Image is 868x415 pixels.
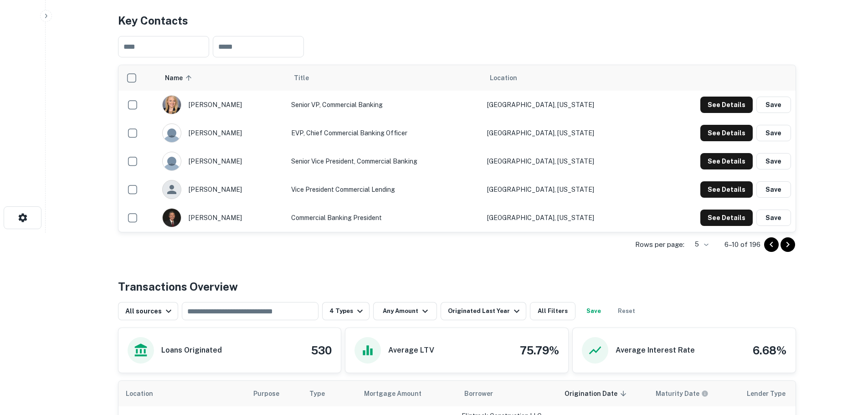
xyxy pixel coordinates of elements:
[557,381,648,406] th: Origination Date
[302,381,357,406] th: Type
[165,72,195,83] span: Name
[483,119,651,147] td: [GEOGRAPHIC_DATA], [US_STATE]
[158,65,286,91] th: Name
[162,180,282,199] div: [PERSON_NAME]
[756,153,791,169] button: Save
[781,237,795,252] button: Go to next page
[520,342,559,359] h4: 75.79%
[756,97,791,113] button: Save
[441,302,526,320] button: Originated Last Year
[287,204,483,232] td: Commercial Banking President
[162,208,282,227] div: [PERSON_NAME]
[287,147,483,175] td: Senior Vice President, Commercial Banking
[118,65,796,232] div: scrollable content
[464,388,493,399] span: Borrower
[294,72,321,83] span: Title
[287,91,483,119] td: Senior VP, Commercial Banking
[648,381,740,406] th: Maturity dates displayed may be estimated. Please contact the lender for the most accurate maturi...
[118,278,238,295] h4: Transactions Overview
[656,389,699,399] h6: Maturity Date
[740,381,822,406] th: Lender Type
[822,342,868,386] iframe: Chat Widget
[364,388,433,399] span: Mortgage Amount
[118,302,178,320] button: All sources
[309,388,325,399] span: Type
[253,388,291,399] span: Purpose
[246,381,302,406] th: Purpose
[162,95,282,114] div: [PERSON_NAME]
[753,342,786,359] h4: 6.68%
[616,345,695,356] h6: Average Interest Rate
[700,125,753,141] button: See Details
[163,209,181,227] img: 1583527891666
[118,12,796,29] h4: Key Contacts
[162,152,282,171] div: [PERSON_NAME]
[125,306,174,317] div: All sources
[388,345,434,356] h6: Average LTV
[163,96,181,114] img: 1516758587792
[322,302,370,320] button: 4 Types
[656,389,709,399] div: Maturity dates displayed may be estimated. Please contact the lender for the most accurate maturi...
[700,181,753,198] button: See Details
[565,388,629,399] span: Origination Date
[311,342,332,359] h4: 530
[700,153,753,169] button: See Details
[287,175,483,204] td: Vice President Commercial Lending
[287,65,483,91] th: Title
[287,119,483,147] td: EVP, Chief Commercial Banking Officer
[612,302,641,320] button: Reset
[756,125,791,141] button: Save
[756,181,791,198] button: Save
[483,147,651,175] td: [GEOGRAPHIC_DATA], [US_STATE]
[700,210,753,226] button: See Details
[162,123,282,143] div: [PERSON_NAME]
[635,239,684,250] p: Rows per page:
[483,175,651,204] td: [GEOGRAPHIC_DATA], [US_STATE]
[483,204,651,232] td: [GEOGRAPHIC_DATA], [US_STATE]
[126,388,165,399] span: Location
[161,345,222,356] h6: Loans Originated
[373,302,437,320] button: Any Amount
[457,381,557,406] th: Borrower
[483,65,651,91] th: Location
[579,302,608,320] button: Save your search to get updates of matches that match your search criteria.
[118,381,246,406] th: Location
[530,302,575,320] button: All Filters
[656,389,720,399] span: Maturity dates displayed may be estimated. Please contact the lender for the most accurate maturi...
[357,381,457,406] th: Mortgage Amount
[724,239,760,250] p: 6–10 of 196
[688,238,710,251] div: 5
[756,210,791,226] button: Save
[700,97,753,113] button: See Details
[764,237,779,252] button: Go to previous page
[163,124,181,142] img: 9c8pery4andzj6ohjkjp54ma2
[747,388,786,399] span: Lender Type
[490,72,517,83] span: Location
[163,152,181,170] img: 9c8pery4andzj6ohjkjp54ma2
[448,306,522,317] div: Originated Last Year
[483,91,651,119] td: [GEOGRAPHIC_DATA], [US_STATE]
